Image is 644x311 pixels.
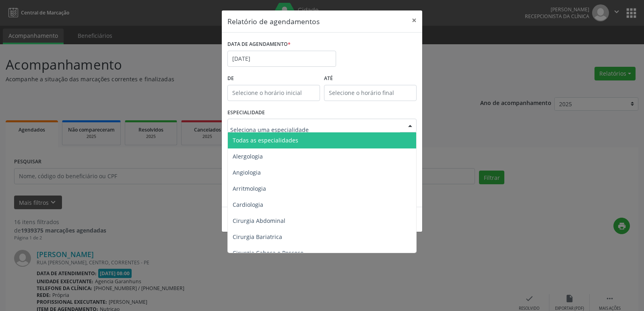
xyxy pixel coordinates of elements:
h5: Relatório de agendamentos [227,16,320,27]
span: Cirurgia Bariatrica [233,233,282,241]
button: Close [406,10,422,30]
span: Angiologia [233,169,261,176]
label: ESPECIALIDADE [227,107,265,119]
input: Seleciona uma especialidade [230,122,400,138]
label: De [227,72,320,85]
label: DATA DE AGENDAMENTO [227,38,291,51]
input: Selecione o horário inicial [227,85,320,101]
input: Selecione uma data ou intervalo [227,51,336,67]
span: Arritmologia [233,185,266,192]
span: Alergologia [233,152,263,160]
span: Cirurgia Abdominal [233,217,285,224]
span: Cardiologia [233,201,263,208]
span: Todas as especialidades [233,136,298,144]
input: Selecione o horário final [324,85,417,101]
label: ATÉ [324,72,417,85]
span: Cirurgia Cabeça e Pescoço [233,249,303,257]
